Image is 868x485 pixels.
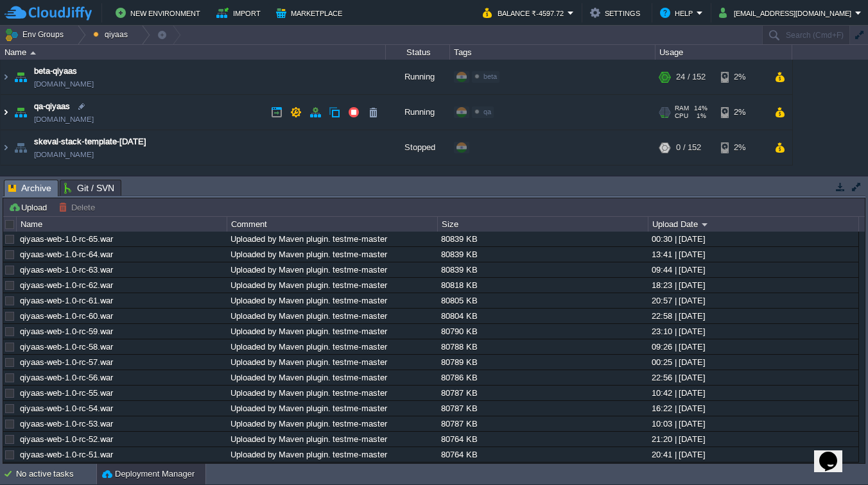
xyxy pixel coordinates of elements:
span: 14% [694,105,707,112]
a: [DOMAIN_NAME] [34,78,94,90]
div: 80839 KB [438,247,647,262]
div: 80787 KB [438,416,647,431]
img: AMDAwAAAACH5BAEAAAAALAAAAAABAAEAAAICRAEAOw== [12,130,30,165]
a: qiyaas-web-1.0-rc-64.war [20,250,113,259]
img: AMDAwAAAACH5BAEAAAAALAAAAAABAAEAAAICRAEAOw== [1,95,11,130]
div: 2% [721,130,763,165]
div: Uploaded by Maven plugin. testme-master [227,309,437,323]
div: 09:44 | [DATE] [648,262,858,277]
a: qiyaas-web-1.0-rc-57.war [20,357,113,367]
span: Archive [8,180,51,196]
div: Uploaded by Maven plugin. testme-master [227,324,437,339]
div: Comment [228,217,437,232]
a: beta-qiyaas [34,65,77,78]
button: Marketplace [276,5,346,21]
div: 80786 KB [438,370,647,385]
div: 10:42 | [DATE] [648,386,858,400]
div: 0 / 152 [676,130,701,165]
a: qiyaas-web-1.0-rc-52.war [20,434,113,444]
div: Running [386,60,450,94]
a: qiyaas-web-1.0-rc-60.war [20,311,113,321]
a: qiyaas-web-1.0-rc-63.war [20,265,113,275]
button: Help [660,5,697,21]
div: No active tasks [16,464,96,484]
div: Uploaded by Maven plugin. testme-master [227,278,437,293]
div: 23:10 | [DATE] [648,324,858,339]
a: qiyaas-web-1.0-rc-56.war [20,373,113,382]
div: 80790 KB [438,324,647,339]
div: Uploaded by Maven plugin. testme-master [227,416,437,431]
div: 80839 KB [438,262,647,277]
span: CPU [675,112,688,120]
div: Uploaded by Maven plugin. testme-master [227,386,437,400]
a: qa-qiyaas [34,100,70,113]
div: Name [1,45,385,60]
button: Deployment Manager [102,468,195,481]
div: 80839 KB [438,232,647,246]
div: Uploaded by Maven plugin. testme-master [227,355,437,370]
div: 18:23 | [DATE] [648,278,858,293]
div: 00:25 | [DATE] [648,355,858,370]
iframe: chat widget [814,434,855,472]
div: Uploaded by Maven plugin. testme-master [227,247,437,262]
button: Upload [8,201,51,213]
div: 09:26 | [DATE] [648,339,858,354]
div: 24 / 152 [676,60,706,94]
a: qiyaas-web-1.0-rc-55.war [20,388,113,398]
div: 10:03 | [DATE] [648,416,858,431]
div: Uploaded by Maven plugin. testme-master [227,262,437,277]
div: 00:30 | [DATE] [648,232,858,246]
button: Delete [58,201,99,213]
div: 2% [721,95,763,130]
a: qiyaas-web-1.0-rc-51.war [20,450,113,459]
a: qiyaas-web-1.0-rc-61.war [20,296,113,305]
button: [EMAIL_ADDRESS][DOMAIN_NAME] [719,5,855,21]
div: 80805 KB [438,293,647,308]
div: Uploaded by Maven plugin. testme-master [227,432,437,447]
div: 80787 KB [438,401,647,416]
a: qiyaas-web-1.0-rc-65.war [20,234,113,244]
a: [DOMAIN_NAME] [34,148,94,161]
button: Settings [590,5,644,21]
img: AMDAwAAAACH5BAEAAAAALAAAAAABAAEAAAICRAEAOw== [30,51,36,55]
div: 80787 KB [438,386,647,400]
div: Uploaded by Maven plugin. testme-master [227,293,437,308]
button: Import [216,5,265,21]
div: 13:41 | [DATE] [648,247,858,262]
div: 16:22 | [DATE] [648,401,858,416]
a: qiyaas-web-1.0-rc-53.war [20,419,113,429]
div: Uploaded by Maven plugin. testme-master [227,232,437,246]
div: Tags [451,45,655,60]
div: 20:57 | [DATE] [648,293,858,308]
button: Balance ₹-4597.72 [483,5,568,21]
div: 80789 KB [438,355,647,370]
a: qiyaas-web-1.0-rc-58.war [20,342,113,352]
span: Git / SVN [64,180,114,196]
span: 1% [693,112,706,120]
div: Status [386,45,449,60]
div: Name [17,217,227,232]
a: qiyaas-web-1.0-rc-59.war [20,327,113,336]
button: New Environment [116,5,204,21]
div: 22:56 | [DATE] [648,370,858,385]
div: Stopped [386,130,450,165]
span: RAM [675,105,689,112]
div: Uploaded by Maven plugin. testme-master [227,401,437,416]
div: 22:58 | [DATE] [648,309,858,323]
img: AMDAwAAAACH5BAEAAAAALAAAAAABAAEAAAICRAEAOw== [12,60,30,94]
div: Running [386,95,450,130]
a: [DOMAIN_NAME] [34,113,94,126]
div: 2% [721,60,763,94]
span: beta [483,72,497,80]
div: 80788 KB [438,339,647,354]
div: 21:20 | [DATE] [648,432,858,447]
img: AMDAwAAAACH5BAEAAAAALAAAAAABAAEAAAICRAEAOw== [12,95,30,130]
button: Env Groups [4,26,68,44]
div: 80804 KB [438,309,647,323]
span: qa [483,108,491,115]
a: skeval-stack-template-[DATE] [34,135,146,148]
a: qiyaas-web-1.0-rc-54.war [20,404,113,413]
img: AMDAwAAAACH5BAEAAAAALAAAAAABAAEAAAICRAEAOw== [1,130,11,165]
div: 80764 KB [438,432,647,447]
